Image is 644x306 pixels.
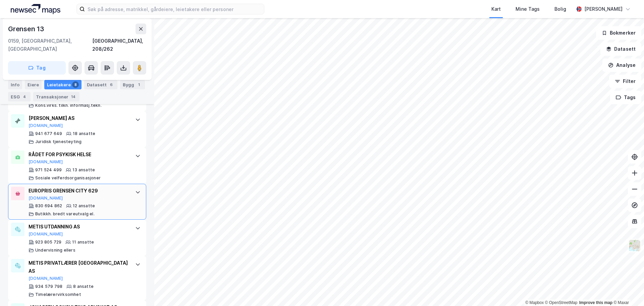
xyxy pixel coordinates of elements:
[21,93,28,100] div: 4
[600,42,641,56] button: Datasett
[84,80,117,89] div: Datasett
[33,92,79,101] div: Transaksjoner
[35,203,62,209] div: 830 694 862
[525,300,544,305] a: Mapbox
[35,211,95,217] div: Butikkh. bredt vareutvalg el.
[29,159,63,165] button: [DOMAIN_NAME]
[25,80,42,89] div: Eiere
[8,37,92,53] div: 0159, [GEOGRAPHIC_DATA], [GEOGRAPHIC_DATA]
[8,80,22,89] div: Info
[29,114,128,122] div: [PERSON_NAME] AS
[29,276,63,281] button: [DOMAIN_NAME]
[72,81,79,88] div: 8
[29,187,128,195] div: EUROPRIS GRENSEN CITY 629
[35,139,82,144] div: Juridisk tjenesteyting
[610,91,641,104] button: Tags
[628,239,641,252] img: Z
[44,80,82,89] div: Leietakere
[108,81,115,88] div: 6
[85,4,264,14] input: Søk på adresse, matrikkel, gårdeiere, leietakere eller personer
[8,61,66,75] button: Tag
[73,131,95,136] div: 18 ansatte
[35,284,62,289] div: 934 579 798
[72,167,95,173] div: 13 ansatte
[579,300,612,305] a: Improve this map
[35,239,61,245] div: 923 805 729
[610,274,644,306] iframe: Chat Widget
[29,195,63,201] button: [DOMAIN_NAME]
[516,5,540,13] div: Mine Tags
[35,167,62,173] div: 971 524 499
[72,239,94,245] div: 11 ansatte
[35,175,101,181] div: Sosiale velferdsorganisasjoner
[35,292,81,297] div: Timelærervirksomhet
[92,37,146,53] div: [GEOGRAPHIC_DATA], 208/262
[602,58,641,72] button: Analyse
[8,24,46,34] div: Grensen 13
[73,203,95,209] div: 12 ansatte
[29,259,128,275] div: METIS PRIVATLÆRER [GEOGRAPHIC_DATA] AS
[8,92,31,101] div: ESG
[35,248,75,253] div: Undervisning ellers
[610,274,644,306] div: Kontrollprogram for chat
[554,5,566,13] div: Bolig
[584,5,623,13] div: [PERSON_NAME]
[35,131,62,136] div: 941 677 649
[120,80,145,89] div: Bygg
[491,5,501,13] div: Kart
[11,4,60,14] img: logo.a4113a55bc3d86da70a041830d287a7e.svg
[29,231,63,237] button: [DOMAIN_NAME]
[29,223,128,231] div: METIS UTDANNING AS
[609,75,641,88] button: Filter
[70,93,77,100] div: 14
[29,150,128,159] div: RÅDET FOR PSYKISK HELSE
[136,81,142,88] div: 1
[29,123,63,128] button: [DOMAIN_NAME]
[596,26,641,40] button: Bokmerker
[545,300,578,305] a: OpenStreetMap
[35,103,102,108] div: Kons.virks. tilkn. informasj.tekn.
[73,284,94,289] div: 8 ansatte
